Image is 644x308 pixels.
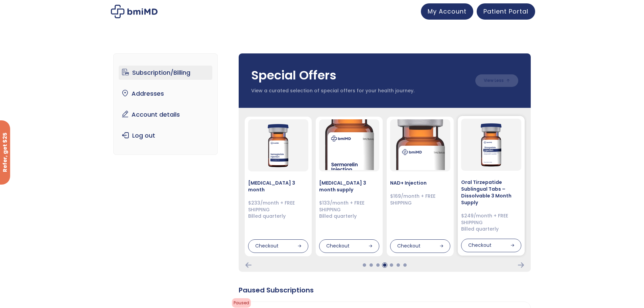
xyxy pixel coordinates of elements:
span: My Account [428,7,467,16]
span: Paused [232,298,251,308]
h4: [MEDICAL_DATA] 3 month supply [319,180,379,193]
img: NAD Injection [395,119,446,170]
div: Checkout [248,239,308,253]
div: Checkout [461,239,521,252]
div: $169/month + FREE SHIPPING [390,193,450,206]
h4: [MEDICAL_DATA] 3 month [248,180,308,193]
div: Next Card [518,262,524,268]
div: Previous Card [245,262,252,268]
a: Log out [119,128,212,143]
div: $133/month + FREE SHIPPING Billed quarterly [319,200,379,220]
div: Checkout [319,239,379,253]
span: Patient Portal [483,7,528,16]
div: Checkout [390,239,450,253]
a: My Account [421,3,473,20]
nav: Account pages [113,53,218,155]
h4: Oral Tirzepatide Sublingual Tabs – Dissolvable 3 Month Supply [461,179,521,206]
a: Account details [119,108,212,122]
h3: Special Offers [251,67,469,84]
a: Subscription/Billing [119,66,212,80]
a: Addresses [119,87,212,101]
a: Patient Portal [477,3,535,20]
h4: NAD+ Injection [390,180,450,186]
div: $249/month + FREE SHIPPING Billed quarterly [461,213,521,233]
p: View a curated selection of special offers for your health journey. [251,88,469,94]
div: Paused Subscriptions [239,285,531,295]
img: My account [111,5,158,18]
div: $233/month + FREE SHIPPING Billed quarterly [248,200,308,220]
